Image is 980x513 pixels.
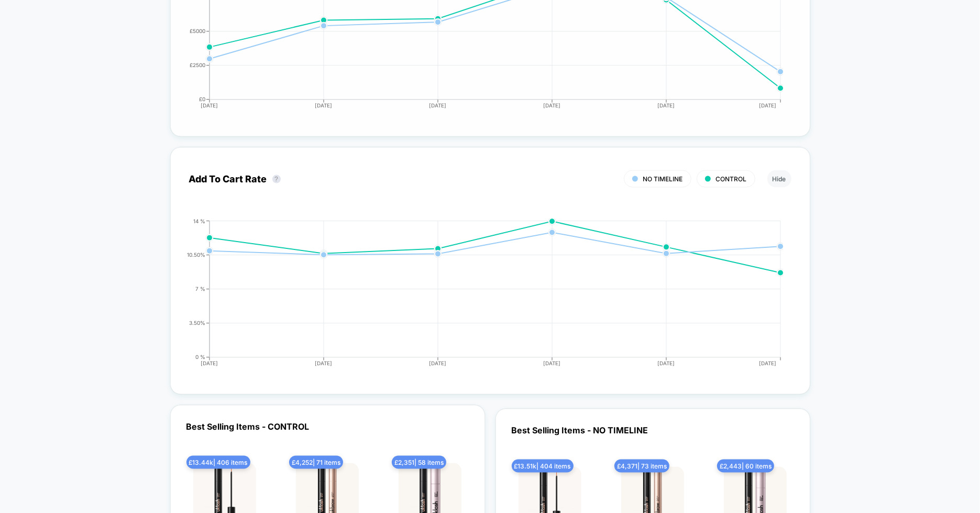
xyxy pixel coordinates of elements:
[767,170,791,188] button: Hide
[190,28,205,34] tspan: £5000
[544,102,561,108] tspan: [DATE]
[643,175,683,183] span: NO TIMELINE
[544,360,561,366] tspan: [DATE]
[392,456,446,469] span: £ 2,351 | 58 items
[614,460,669,473] span: £ 4,371 | 73 items
[201,360,218,366] tspan: [DATE]
[717,460,774,473] span: £ 2,443 | 60 items
[430,360,447,366] tspan: [DATE]
[189,320,205,326] tspan: 3.50%
[658,360,675,366] tspan: [DATE]
[190,62,205,68] tspan: £2500
[716,175,747,183] span: CONTROL
[195,286,205,292] tspan: 7 %
[658,102,675,108] tspan: [DATE]
[759,102,777,108] tspan: [DATE]
[195,354,205,360] tspan: 0 %
[201,102,218,108] tspan: [DATE]
[193,218,205,224] tspan: 14 %
[512,460,574,473] span: £ 13.51k | 404 items
[187,252,205,258] tspan: 10.50%
[179,219,781,376] div: ADD_TO_CART_RATE
[199,96,205,102] tspan: £0
[186,456,250,469] span: £ 13.44k | 406 items
[430,102,447,108] tspan: [DATE]
[315,102,333,108] tspan: [DATE]
[315,360,333,366] tspan: [DATE]
[759,360,777,366] tspan: [DATE]
[272,175,281,183] button: ?
[289,456,343,469] span: £ 4,252 | 71 items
